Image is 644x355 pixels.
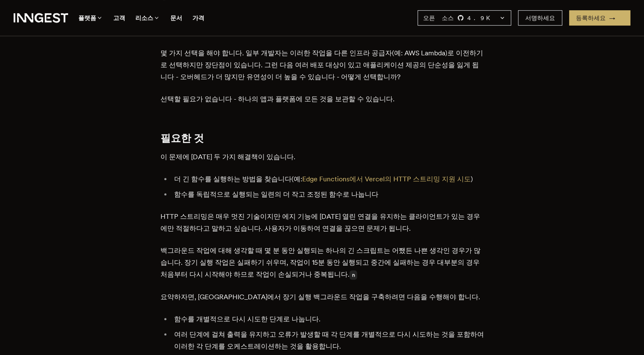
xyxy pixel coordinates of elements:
[518,10,562,26] a: 서명하세요
[576,14,606,22] font: 등록하세요
[349,270,358,280] code: n
[192,13,204,23] a: 가격
[174,175,471,183] font: 더 긴 함수를 실행하는 방법을 찾습니다(예:
[160,93,484,105] p: 선택할 필요가 없습니다 - 하나의 앱과 플랫폼에 모든 것을 보관할 수 있습니다.
[423,14,454,22] span: 오픈 소스
[135,13,160,23] button: 리소스
[160,246,481,278] font: 백그라운드 작업에 대해 생각할 때 몇 분 동안 실행되는 하나의 긴 스크립트는 어쨌든 나쁜 생각인 경우가 많습니다. 장기 실행 작업은 실패하기 쉬우며, 작업이 15분 동안 실행...
[113,13,125,23] a: 고객
[78,13,96,23] font: 플랫폼
[172,313,484,325] li: 함수를 개별적으로 다시 시도한 단계로 나눕니다.
[160,291,484,303] p: 요약하자면, [GEOGRAPHIC_DATA]에서 장기 실행 백그라운드 작업을 구축하려면 다음을 수행해야 합니다.
[160,132,484,144] h2: 필요한 것
[135,13,153,23] font: 리소스
[172,329,484,352] li: 여러 단계에 걸쳐 출력을 유지하고 오류가 발생할 때 각 단계를 개별적으로 다시 시도하는 것을 포함하여 이러한 각 단계를 오케스트레이션하는 것을 활용합니다.
[609,14,624,22] span: →
[78,13,103,23] button: 플랫폼
[569,10,630,26] a: 등록하세요
[467,14,495,21] font: 4.9 K
[160,47,484,83] p: 몇 가지 선택을 해야 합니다. 일부 개발자는 이러한 작업을 다른 인프라 공급자(예: AWS Lambda)로 이전하기로 선택하지만 장단점이 있습니다. 그런 다음 여러 배포 대상...
[160,151,484,163] p: 이 문제에 [DATE] 두 가지 해결책이 있습니다.
[172,173,484,185] li: )
[302,175,471,183] a: Edge Functions에서 Vercel의 HTTP 스트리밍 지원 시도
[172,189,484,200] li: 함수를 독립적으로 실행되는 일련의 더 작고 조정된 함수로 나눕니다
[170,13,182,23] a: 문서
[160,211,484,235] p: HTTP 스트리밍은 매우 멋진 기술이지만 에지 기능에 [DATE] 열린 연결을 유지하는 클라이언트가 있는 경우에만 적절하다고 말하고 싶습니다. 사용자가 이동하여 연결을 끊으면...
